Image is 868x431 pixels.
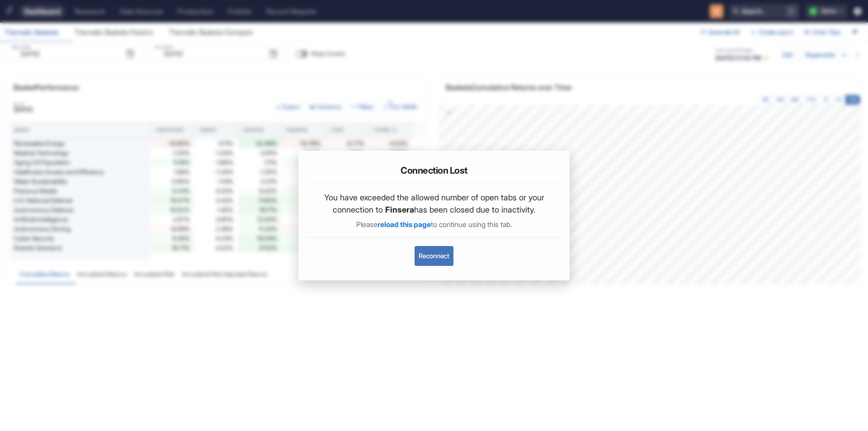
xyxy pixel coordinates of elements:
[313,219,555,230] p: Please to continue using this tab.
[401,165,467,176] h5: Connection Lost
[377,220,431,229] span: reload this page
[415,246,453,266] button: Reconnect
[385,205,414,214] span: Finsera
[313,191,555,216] p: You have exceeded the allowed number of open tabs or your connection to has been closed due to in...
